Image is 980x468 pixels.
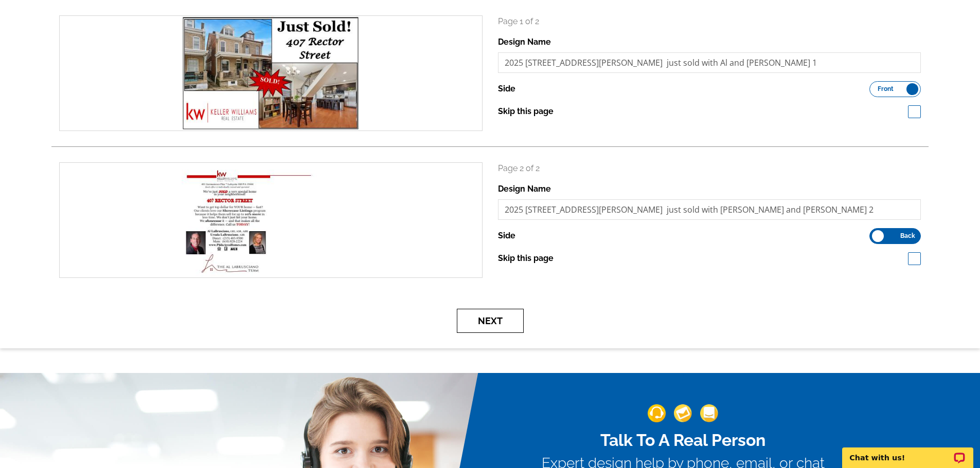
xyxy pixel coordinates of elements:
p: Page 2 of 2 [498,162,921,175]
p: Page 1 of 2 [498,15,921,28]
h2: Talk To A Real Person [542,430,825,450]
iframe: LiveChat chat widget [835,436,980,468]
input: File Name [498,199,921,220]
img: support-img-3_1.png [700,404,718,422]
label: Design Name [498,36,551,48]
label: Design Name [498,183,551,195]
label: Side [498,83,515,95]
button: Next [457,309,524,333]
input: File Name [498,52,921,73]
label: Skip this page [498,252,554,265]
img: support-img-1.png [648,404,666,422]
label: Skip this page [498,105,554,118]
span: Back [900,233,915,238]
img: support-img-2.png [674,404,692,422]
span: Front [878,86,894,91]
label: Side [498,230,515,242]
